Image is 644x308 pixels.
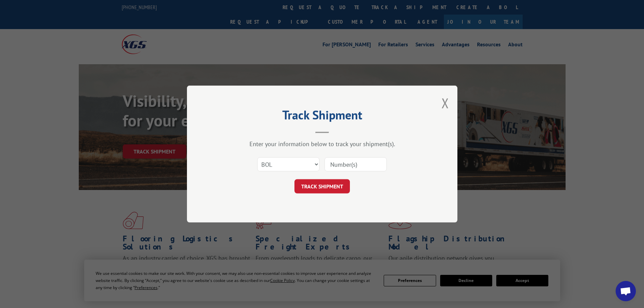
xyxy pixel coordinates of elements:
div: Open chat [616,281,636,301]
button: Close modal [442,94,449,112]
input: Number(s) [325,157,387,171]
button: TRACK SHIPMENT [294,179,350,193]
div: Enter your information below to track your shipment(s). [221,140,424,148]
h2: Track Shipment [221,110,424,123]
